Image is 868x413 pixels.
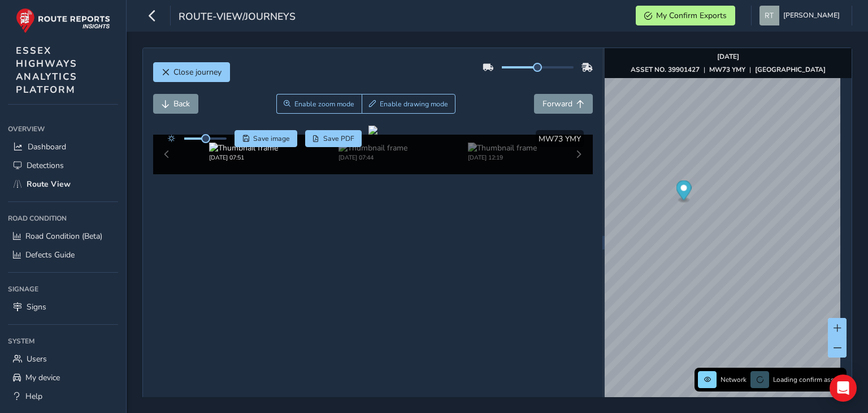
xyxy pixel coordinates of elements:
a: Dashboard [8,137,118,156]
a: Users [8,350,118,368]
span: Save PDF [323,134,354,143]
div: Signage [8,281,118,298]
span: Help [25,391,42,402]
button: Close journey [153,62,230,82]
div: System [8,333,118,350]
button: Forward [534,94,593,114]
span: Dashboard [28,141,66,152]
a: Defects Guide [8,246,118,264]
button: Draw [362,94,456,114]
span: Forward [542,98,572,109]
div: Map marker [676,180,692,204]
button: Save [235,130,297,147]
a: Road Condition (Beta) [8,227,118,246]
strong: [GEOGRAPHIC_DATA] [755,65,826,74]
strong: [DATE] [717,52,739,61]
span: Route View [27,179,71,190]
strong: ASSET NO. 39901427 [631,65,700,74]
span: Enable zoom mode [294,100,354,109]
button: My Confirm Exports [636,6,735,25]
span: Loading confirm assets [773,375,843,384]
span: Close journey [173,67,222,78]
span: My Confirm Exports [656,10,727,21]
div: Overview [8,121,118,137]
img: Thumbnail frame [468,143,537,153]
span: Users [27,354,47,364]
div: | | [631,65,826,74]
span: MW73 YMY [539,134,581,144]
span: Detections [27,160,64,171]
span: route-view/journeys [179,10,296,25]
span: My device [25,372,60,383]
a: Route View [8,175,118,193]
div: [DATE] 12:19 [468,153,537,162]
button: Back [153,94,198,114]
img: Thumbnail frame [209,143,278,153]
div: Open Intercom Messenger [830,375,857,402]
span: Back [173,98,190,109]
a: Detections [8,156,118,175]
a: My device [8,368,118,387]
button: [PERSON_NAME] [759,6,844,25]
button: Zoom [276,94,362,114]
span: [PERSON_NAME] [783,6,840,25]
img: rr logo [16,8,110,33]
span: Defects Guide [25,249,75,260]
span: Enable drawing mode [380,100,448,109]
span: Network [721,375,747,384]
a: Help [8,387,118,406]
div: [DATE] 07:51 [209,153,278,162]
span: Road Condition (Beta) [25,231,102,242]
a: Signs [8,298,118,316]
div: Road Condition [8,210,118,227]
span: Signs [27,302,46,312]
div: [DATE] 07:44 [338,153,407,162]
strong: MW73 YMY [709,65,745,74]
img: diamond-layout [759,6,779,25]
span: ESSEX HIGHWAYS ANALYTICS PLATFORM [16,44,77,96]
span: Save image [253,134,290,143]
img: Thumbnail frame [338,143,407,153]
button: PDF [305,130,362,147]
